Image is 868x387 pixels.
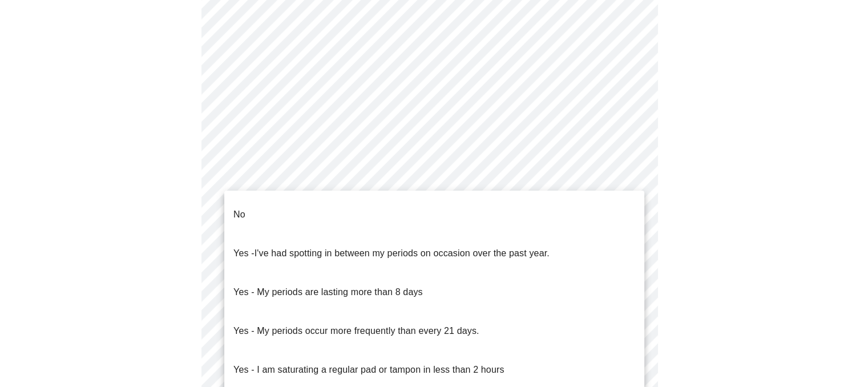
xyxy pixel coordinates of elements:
p: Yes - I am saturating a regular pad or tampon in less than 2 hours [233,363,504,377]
p: No [233,208,245,221]
p: Yes - [233,247,550,260]
p: Yes - My periods are lasting more than 8 days [233,285,423,299]
span: I've had spotting in between my periods on occasion over the past year. [255,248,550,258]
p: Yes - My periods occur more frequently than every 21 days. [233,324,479,338]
